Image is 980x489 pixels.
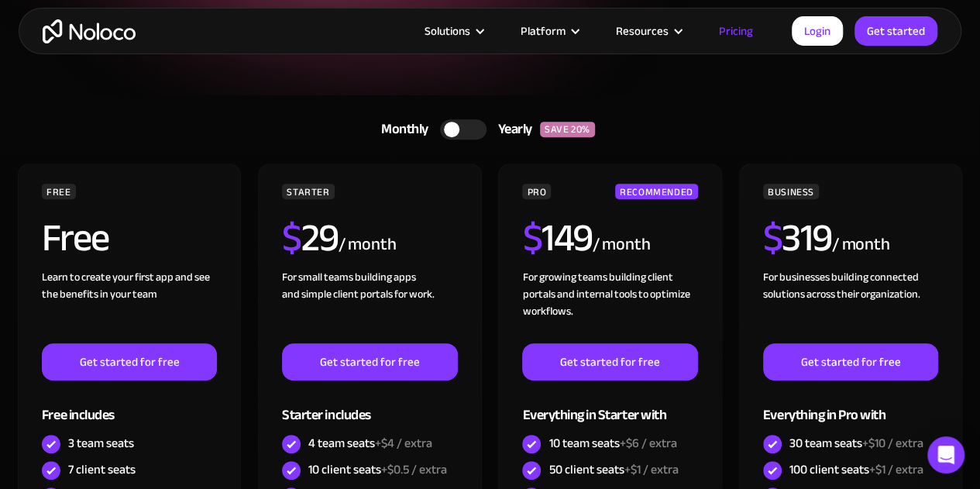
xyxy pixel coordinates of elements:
[501,21,597,41] div: Platform
[615,184,698,199] div: RECOMMENDED
[616,21,669,41] div: Resources
[68,461,136,478] div: 7 client seats
[869,458,923,481] span: +$1 / extra
[619,432,676,455] span: +$6 / extra
[540,122,595,137] div: SAVE 20%
[522,381,697,431] div: Everything in Starter with
[862,432,923,455] span: +$10 / extra
[854,16,937,46] a: Get started
[282,381,457,431] div: Starter includes
[624,458,678,481] span: +$1 / extra
[282,269,457,343] div: For small teams building apps and simple client portals for work. ‍
[592,232,650,257] div: / month
[763,184,819,199] div: BUSINESS
[522,269,697,343] div: For growing teams building client portals and internal tools to optimize workflows.
[308,461,447,478] div: 10 client seats
[832,232,890,257] div: / month
[381,458,447,481] span: +$0.5 / extra
[375,432,432,455] span: +$4 / extra
[487,118,540,141] div: Yearly
[763,269,938,343] div: For businesses building connected solutions across their organization. ‍
[763,381,938,431] div: Everything in Pro with
[522,343,697,381] a: Get started for free
[42,343,217,381] a: Get started for free
[792,16,843,46] a: Login
[763,219,832,257] h2: 319
[522,219,592,257] h2: 149
[282,201,301,274] span: $
[282,219,339,257] h2: 29
[425,21,470,41] div: Solutions
[789,461,923,478] div: 100 client seats
[282,184,334,199] div: STARTER
[548,461,678,478] div: 50 client seats
[42,184,76,199] div: FREE
[789,435,923,452] div: 30 team seats
[362,118,440,141] div: Monthly
[42,381,217,431] div: Free includes
[339,232,397,257] div: / month
[282,343,457,381] a: Get started for free
[43,19,136,43] a: home
[597,21,700,41] div: Resources
[308,435,432,452] div: 4 team seats
[521,21,566,41] div: Platform
[927,436,965,474] div: Open Intercom Messenger
[522,184,551,199] div: PRO
[42,269,217,343] div: Learn to create your first app and see the benefits in your team ‍
[763,201,782,274] span: $
[42,219,109,257] h2: Free
[548,435,676,452] div: 10 team seats
[522,201,542,274] span: $
[68,435,134,452] div: 3 team seats
[700,21,772,41] a: Pricing
[763,343,938,381] a: Get started for free
[405,21,501,41] div: Solutions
